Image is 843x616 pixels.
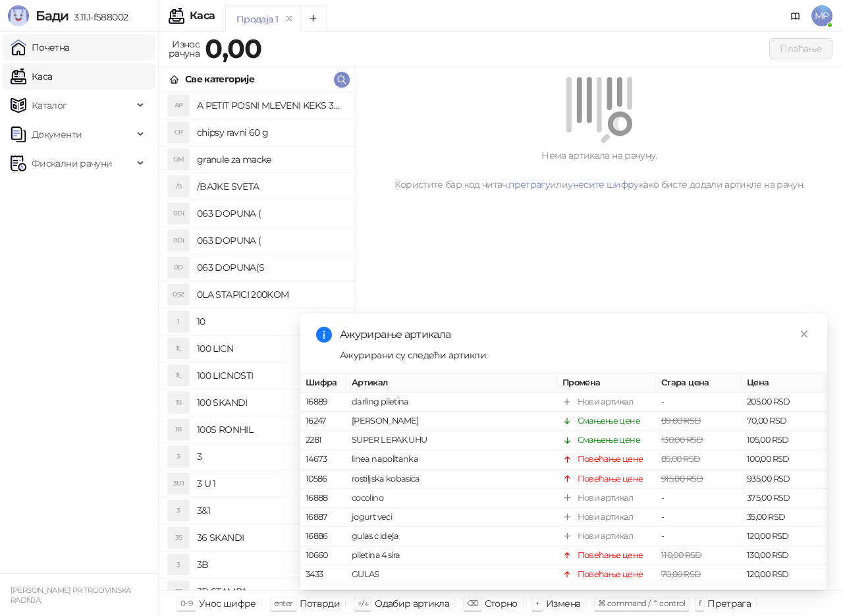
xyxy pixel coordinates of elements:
[168,284,189,305] div: 0S2
[656,508,742,527] td: -
[199,595,256,612] div: Унос шифре
[32,150,112,177] span: Фискални рачуни
[197,446,344,467] h4: 3
[707,595,751,612] div: Претрага
[578,568,643,581] div: Повећање цене
[578,587,633,600] div: Нови артикал
[197,311,344,332] h4: 10
[300,546,346,565] td: 10660
[578,453,643,466] div: Повећање цене
[661,473,703,483] span: 915,00 RSD
[661,416,701,426] span: 89,00 RSD
[168,554,189,575] div: 3
[742,374,827,393] th: Цена
[742,412,827,431] td: 70,00 RSD
[346,508,557,527] td: jogurt veci
[316,327,332,343] span: info-circle
[197,527,344,548] h4: 36 SKANDI
[578,511,633,524] div: Нови артикал
[568,179,639,190] a: унесите шифру
[197,95,344,116] h4: A PETIT POSNI MLEVENI KEKS 300G
[340,348,811,362] div: Ажурирани су следећи артикли:
[546,595,580,612] div: Измена
[168,392,189,413] div: 1S
[375,595,449,612] div: Одабир артикла
[168,527,189,548] div: 3S
[300,412,346,431] td: 16247
[197,419,344,440] h4: 100S RONHIL
[578,491,633,505] div: Нови артикал
[197,581,344,602] h4: 3B STAMPA
[661,454,700,464] span: 85,00 RSD
[578,472,643,485] div: Повећање цене
[32,121,82,148] span: Документи
[346,431,557,450] td: SUPER LEPAK UHU
[197,122,344,143] h4: chipsy ravni 60 g
[236,12,278,26] div: Продаја 1
[300,431,346,450] td: 2281
[346,469,557,488] td: rostiljska kobasica
[742,393,827,412] td: 205,00 RSD
[656,393,742,412] td: -
[180,598,192,608] span: 0-9
[371,148,827,192] div: Нема артикала на рачуну. Користите бар код читач, или како бисте додали артикле на рачун.
[742,527,827,546] td: 120,00 RSD
[467,598,477,608] span: ⌫
[168,311,189,332] div: 1
[769,38,832,59] button: Плаћање
[598,598,686,608] span: ⌘ command / ⌃ control
[346,565,557,584] td: GULAS
[300,374,346,393] th: Шифра
[11,34,70,61] a: Почетна
[11,586,131,605] small: [PERSON_NAME] PR TRGOVINSKA RADNJA
[742,565,827,584] td: 120,00 RSD
[300,508,346,527] td: 16887
[168,230,189,251] div: 0D(
[661,550,702,560] span: 110,00 RSD
[166,36,202,62] div: Износ рачуна
[578,414,640,428] div: Смањење цене
[168,149,189,170] div: GM
[300,565,346,584] td: 3433
[742,431,827,450] td: 105,00 RSD
[346,374,557,393] th: Артикал
[168,365,189,386] div: 1L
[346,412,557,431] td: [PERSON_NAME]
[742,489,827,508] td: 375,00 RSD
[197,230,344,251] h4: 063 DOPUNA (
[197,338,344,359] h4: 100 LICN
[168,446,189,467] div: 3
[661,569,701,579] span: 70,00 RSD
[197,257,344,278] h4: 063 DOPUNA(S
[340,327,811,343] div: Ажурирање артикала
[168,176,189,197] div: /S
[785,5,806,26] a: Документација
[346,393,557,412] td: darling piletina
[742,508,827,527] td: 35,00 RSD
[346,450,557,469] td: linea napolitanka
[197,500,344,521] h4: 3&1
[168,338,189,359] div: 1L
[811,5,832,26] span: MP
[742,584,827,603] td: 195,00 RSD
[197,176,344,197] h4: /BAJKE SVETA
[578,434,640,447] div: Смањење цене
[168,473,189,494] div: 3U1
[346,489,557,508] td: cocolino
[800,329,809,339] span: close
[578,549,643,562] div: Повећање цене
[32,92,67,119] span: Каталог
[699,598,701,608] span: f
[8,5,29,26] img: Logo
[197,203,344,224] h4: 063 DOPUNA (
[274,598,293,608] span: enter
[205,32,261,65] strong: 0,00
[168,419,189,440] div: 1R
[578,395,633,408] div: Нови артикал
[742,469,827,488] td: 935,00 RSD
[300,393,346,412] td: 16889
[346,584,557,603] td: cips taziki
[281,13,298,24] button: remove
[159,92,355,590] div: grid
[300,450,346,469] td: 14673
